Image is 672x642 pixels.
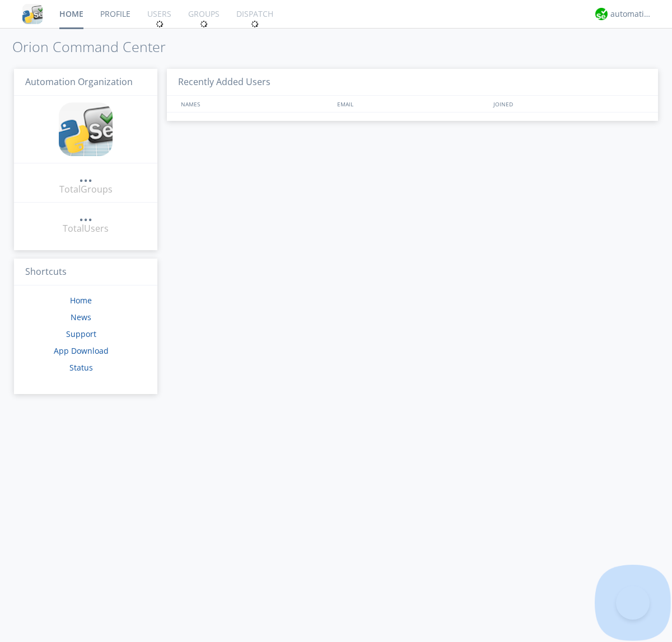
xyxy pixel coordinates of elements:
[59,183,113,196] div: Total Groups
[69,362,93,373] a: Status
[167,69,658,96] h3: Recently Added Users
[79,170,92,183] a: ...
[66,329,96,339] a: Support
[178,96,332,112] div: NAMES
[70,295,92,306] a: Home
[156,20,164,28] img: spin.svg
[25,76,133,88] span: Automation Organization
[79,209,92,222] a: ...
[59,102,113,156] img: cddb5a64eb264b2086981ab96f4c1ba7
[71,312,91,322] a: News
[14,259,157,286] h3: Shortcuts
[22,4,43,24] img: cddb5a64eb264b2086981ab96f4c1ba7
[491,96,647,112] div: JOINED
[63,222,109,235] div: Total Users
[79,170,92,181] div: ...
[251,20,259,28] img: spin.svg
[595,8,608,20] img: d2d01cd9b4174d08988066c6d424eccd
[616,586,650,620] iframe: Toggle Customer Support
[79,209,92,221] div: ...
[610,8,652,20] div: automation+atlas
[334,96,491,112] div: EMAIL
[54,345,109,356] a: App Download
[200,20,208,28] img: spin.svg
